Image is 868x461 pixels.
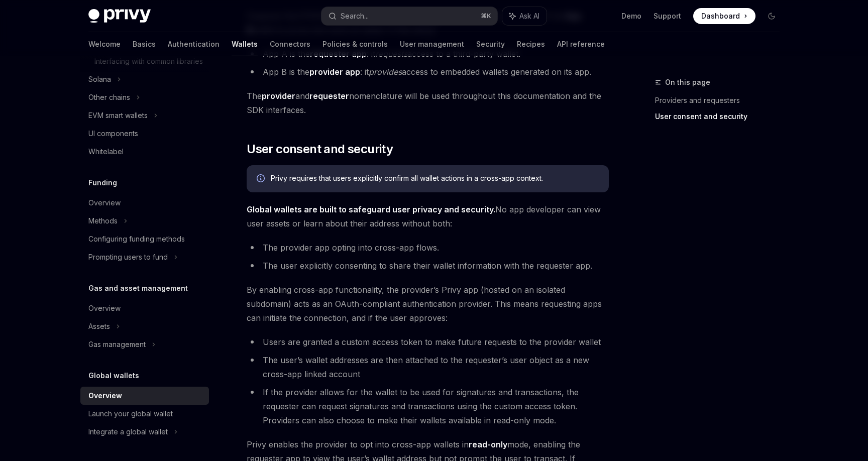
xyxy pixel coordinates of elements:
[88,320,110,332] div: Assets
[247,283,609,325] span: By enabling cross-app functionality, the provider’s Privy app (hosted on an isolated subdomain) a...
[247,204,495,214] strong: Global wallets are built to safeguard user privacy and security.
[88,128,138,140] div: UI components
[88,109,148,122] div: EVM smart wallets
[232,32,258,56] a: Wallets
[80,299,209,317] a: Overview
[80,143,209,161] a: Whitelabel
[168,32,220,56] a: Authentication
[341,10,369,22] div: Search...
[655,108,788,125] a: User consent and security
[502,7,547,25] button: Ask AI
[247,65,609,79] li: App B is the : it access to embedded wallets generated on its app.
[309,91,349,101] strong: requester
[88,338,146,351] div: Gas management
[262,91,295,101] strong: provider
[88,233,185,245] div: Configuring funding methods
[247,241,609,255] li: The provider app opting into cross-app flows.
[655,92,788,108] a: Providers and requesters
[247,259,609,273] li: The user explicitly consenting to share their wallet information with the requester app.
[469,439,507,449] strong: read-only
[257,174,267,184] svg: Info
[621,11,641,21] a: Demo
[270,32,310,56] a: Connectors
[247,89,609,117] span: The and nomenclature will be used throughout this documentation and the SDK interfaces.
[322,32,388,56] a: Policies & controls
[88,32,121,56] a: Welcome
[88,146,124,158] div: Whitelabel
[764,8,780,24] button: Toggle dark mode
[400,32,464,56] a: User management
[654,11,681,21] a: Support
[375,49,407,59] em: requests
[519,11,539,21] span: Ask AI
[88,370,139,382] h5: Global wallets
[88,302,121,314] div: Overview
[80,194,209,212] a: Overview
[557,32,605,56] a: API reference
[481,12,491,20] span: ⌘ K
[247,202,609,230] span: No app developer can view user assets or learn about their address without both:
[88,282,188,294] h5: Gas and asset management
[247,335,609,349] li: Users are granted a custom access token to make future requests to the provider wallet
[88,197,121,209] div: Overview
[88,390,122,402] div: Overview
[476,32,505,56] a: Security
[80,387,209,405] a: Overview
[321,7,497,25] button: Search...⌘K
[701,11,740,21] span: Dashboard
[310,49,367,59] strong: requester app
[88,9,151,23] img: dark logo
[88,408,173,420] div: Launch your global wallet
[271,173,599,184] div: Privy requires that users explicitly confirm all wallet actions in a cross-app context.
[517,32,545,56] a: Recipes
[88,215,118,227] div: Methods
[247,385,609,427] li: If the provider allows for the wallet to be used for signatures and transactions, the requester c...
[88,251,168,263] div: Prompting users to fund
[88,426,168,438] div: Integrate a global wallet
[247,141,393,157] span: User consent and security
[247,353,609,381] li: The user’s wallet addresses are then attached to the requester’s user object as a new cross-app l...
[80,405,209,423] a: Launch your global wallet
[133,32,156,56] a: Basics
[88,73,111,85] div: Solana
[80,125,209,143] a: UI components
[693,8,755,24] a: Dashboard
[665,76,710,88] span: On this page
[88,91,130,103] div: Other chains
[88,177,117,189] h5: Funding
[369,67,402,77] em: provides
[309,67,360,77] strong: provider app
[80,230,209,248] a: Configuring funding methods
